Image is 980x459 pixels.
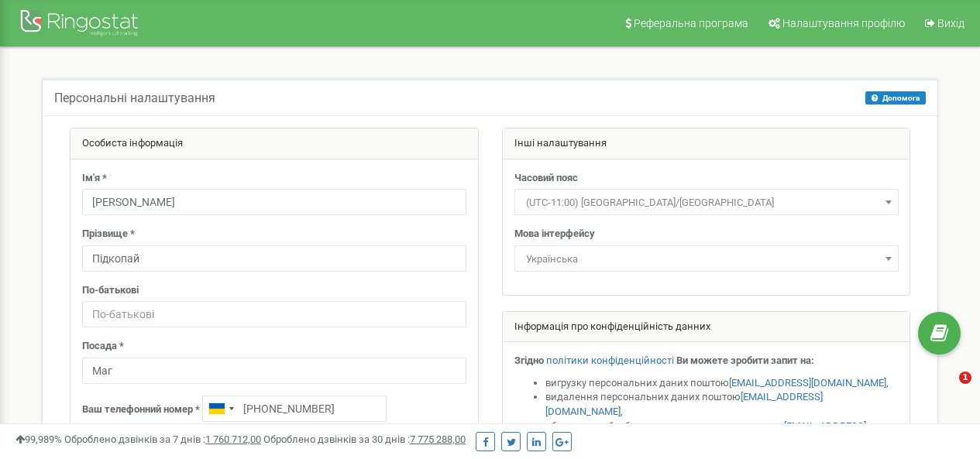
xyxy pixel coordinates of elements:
div: Особиста інформація [70,128,478,159]
label: По-батькові [82,283,139,298]
input: Посада [82,358,466,384]
li: вигрузку персональних даних поштою , [545,376,899,391]
div: Інші налаштування [503,128,910,159]
label: Посада * [82,339,124,354]
span: Оброблено дзвінків за 7 днів : [64,433,261,445]
input: По-батькові [82,301,466,327]
span: 99,989% [15,433,62,445]
label: Мова інтерфейсу [514,227,595,241]
input: Прізвище [82,245,466,272]
p: Ваш номер телефону не підтверджено. Ви можете або [82,422,466,450]
span: (UTC-11:00) Pacific/Midway [520,192,893,214]
strong: Ви можете зробити запит на: [676,355,814,366]
label: Ваш телефонний номер * [82,402,200,417]
span: Вихід [937,17,965,29]
div: Інформація про конфіденційність данних [503,312,910,343]
u: 1 760 712,00 [205,433,261,445]
a: політики конфіденційності [546,355,674,366]
span: Реферальна програма [634,17,748,29]
label: Ім'я * [82,171,107,186]
span: 1 [959,372,971,384]
li: обмеження обробки персональних даних поштою . [545,420,899,448]
u: 7 775 288,00 [410,433,466,445]
iframe: Intercom live chat [927,372,965,409]
span: (UTC-11:00) Pacific/Midway [514,189,899,215]
input: Ім'я [82,189,466,215]
span: Українська [514,245,899,272]
a: [EMAIL_ADDRESS][DOMAIN_NAME] [729,377,886,389]
input: +1-800-555-55-55 [202,396,387,422]
label: Прізвище * [82,227,135,241]
span: Оброблено дзвінків за 30 днів : [263,433,466,445]
span: Українська [520,248,893,270]
span: Налаштування профілю [782,17,905,29]
h5: Персональні налаштування [54,91,215,105]
strong: Згідно [514,355,544,366]
a: [EMAIL_ADDRESS][DOMAIN_NAME] [545,391,823,417]
button: Допомога [865,91,926,104]
label: Часовий пояс [514,171,578,186]
li: видалення персональних даних поштою , [545,390,899,419]
div: Telephone country code [203,396,239,421]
